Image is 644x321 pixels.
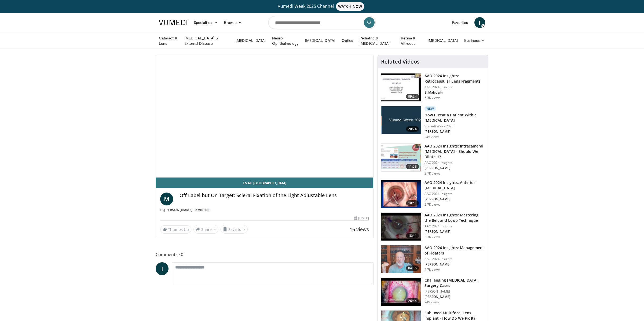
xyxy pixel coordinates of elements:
[381,73,421,101] img: 01f52a5c-6a53-4eb2-8a1d-dad0d168ea80.150x105_q85_crop-smart_upscale.jpg
[425,143,485,160] h3: AAO 2024 Insights: Intracameral [MEDICAL_DATA] - Should We Dilute It? …
[181,35,232,46] a: [MEDICAL_DATA] & External Disease
[338,35,356,46] a: Optics
[425,212,485,223] h3: AAO 2024 Insights: Mastering the Belt and Loop Technique
[406,298,419,304] span: 26:44
[425,106,436,111] p: New
[156,55,373,178] video-js: Video Player
[425,112,485,123] h3: How I Treat a Patient With a [MEDICAL_DATA]
[406,200,419,206] span: 10:51
[425,171,440,176] p: 3.7K views
[425,180,485,191] h3: AAO 2024 Insights: Anterior [MEDICAL_DATA]
[425,257,485,261] p: AAO 2024 Insights
[425,300,440,304] p: 749 views
[425,96,440,100] p: 6.3K views
[156,35,181,46] a: Cataract & Lens
[425,161,485,165] p: AAO 2024 Insights
[425,35,461,46] a: [MEDICAL_DATA]
[425,224,485,228] p: AAO 2024 Insights
[425,245,485,256] h3: AAO 2024 Insights: Management of Floaters
[425,202,440,207] p: 2.7K views
[159,20,187,25] img: VuMedi Logo
[160,208,369,212] div: By
[381,73,485,102] a: 09:24 AAO 2024 Insights: Retrocapsular Lens Fragments AAO 2024 Insights B. Malyugin 6.3K views
[232,35,269,46] a: [MEDICAL_DATA]
[425,73,485,84] h3: AAO 2024 Insights: Retrocapsular Lens Fragments
[350,226,369,233] span: 16 views
[406,233,419,238] span: 18:41
[221,225,248,234] button: Save to
[425,268,440,272] p: 2.7K views
[381,278,421,306] img: 05a6f048-9eed-46a7-93e1-844e43fc910c.150x105_q85_crop-smart_upscale.jpg
[381,106,421,134] img: 02d29458-18ce-4e7f-be78-7423ab9bdffd.jpg.150x105_q85_crop-smart_upscale.jpg
[381,278,485,306] a: 26:44 Challenging [MEDICAL_DATA] Surgery Cases [PERSON_NAME] [PERSON_NAME] 749 views
[425,85,485,89] p: AAO 2024 Insights
[425,262,485,267] p: [PERSON_NAME]
[193,225,218,234] button: Share
[336,2,364,11] span: WATCH NOW
[381,245,485,274] a: 04:36 AAO 2024 Insights: Management of Floaters AAO 2024 Insights [PERSON_NAME] 2.7K views
[425,230,485,234] p: [PERSON_NAME]
[381,245,421,273] img: 8e655e61-78ac-4b3e-a4e7-f43113671c25.150x105_q85_crop-smart_upscale.jpg
[381,143,485,176] a: 11:58 AAO 2024 Insights: Intracameral [MEDICAL_DATA] - Should We Dilute It? … AAO 2024 Insights [...
[425,235,440,239] p: 3.3K views
[180,193,369,198] h4: Off Label but On Target: Scleral Fixation of the Light Adjustable Lens
[425,192,485,196] p: AAO 2024 Insights
[425,289,485,294] p: [PERSON_NAME]
[406,265,419,271] span: 04:36
[381,58,420,65] h4: Related Videos
[398,35,425,46] a: Retina & Vitreous
[406,164,419,169] span: 11:58
[221,17,246,28] a: Browse
[268,16,376,29] input: Search topics, interventions
[160,193,173,205] a: M
[381,213,421,241] img: 22a3a3a3-03de-4b31-bd81-a17540334f4a.150x105_q85_crop-smart_upscale.jpg
[449,17,471,28] a: Favorites
[356,35,398,46] a: Pediatric & [MEDICAL_DATA]
[164,208,193,212] a: [PERSON_NAME]
[381,180,485,208] a: 10:51 AAO 2024 Insights: Anterior [MEDICAL_DATA] AAO 2024 Insights [PERSON_NAME] 2.7K views
[474,17,485,28] a: I
[381,180,421,208] img: fd942f01-32bb-45af-b226-b96b538a46e6.150x105_q85_crop-smart_upscale.jpg
[425,166,485,170] p: [PERSON_NAME]
[269,35,302,46] a: Neuro-Ophthalmology
[461,35,488,46] a: Business
[425,310,485,321] h3: Subluxed Multifocal Lens Implant - How Do We Fix It?
[302,35,338,46] a: [MEDICAL_DATA]
[425,135,440,139] p: 245 views
[160,2,484,11] a: Vumedi Week 2025 ChannelWATCH NOW
[425,278,485,288] h3: Challenging [MEDICAL_DATA] Surgery Cases
[425,197,485,201] p: [PERSON_NAME]
[193,208,211,212] a: 2 Videos
[406,126,419,132] span: 20:24
[156,262,169,275] a: I
[406,94,419,99] span: 09:24
[354,216,369,220] div: [DATE]
[381,144,421,172] img: de733f49-b136-4bdc-9e00-4021288efeb7.150x105_q85_crop-smart_upscale.jpg
[425,124,485,128] p: Vumedi Week 2025
[381,212,485,241] a: 18:41 AAO 2024 Insights: Mastering the Belt and Loop Technique AAO 2024 Insights [PERSON_NAME] 3....
[425,295,485,299] p: [PERSON_NAME]
[425,130,485,134] p: [PERSON_NAME]
[425,90,485,95] p: B. Malyugin
[381,106,485,139] a: 20:24 New How I Treat a Patient With a [MEDICAL_DATA] Vumedi Week 2025 [PERSON_NAME] 245 views
[156,251,374,258] span: Comments 0
[160,225,191,234] a: Thumbs Up
[156,178,373,188] a: Email [GEOGRAPHIC_DATA]
[191,17,221,28] a: Specialties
